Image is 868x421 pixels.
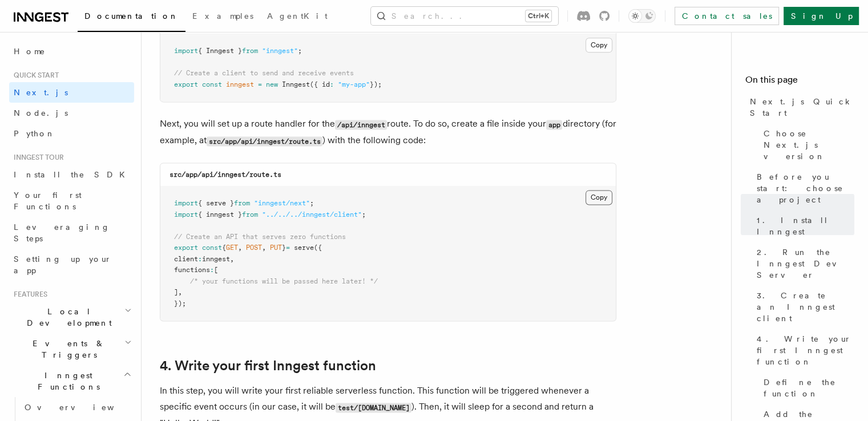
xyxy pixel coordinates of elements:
[160,116,616,149] p: Next, you will set up a route handler for the route. To do so, create a file inside your director...
[310,199,314,207] span: ;
[745,91,854,123] a: Next.js Quick Start
[14,254,112,275] span: Setting up your app
[198,199,234,207] span: { serve }
[9,217,134,249] a: Leveraging Steps
[282,244,286,252] span: }
[330,80,334,88] span: :
[260,3,334,31] a: AgentKit
[752,167,854,210] a: Before you start: choose a project
[238,244,242,252] span: ,
[270,244,282,252] span: PUT
[9,370,123,392] span: Inngest Functions
[14,88,68,97] span: Next.js
[750,96,854,119] span: Next.js Quick Start
[546,120,562,129] code: app
[310,80,330,88] span: ({ id
[160,358,376,374] a: 4. Write your first Inngest function
[198,211,242,218] span: { inngest }
[202,244,222,252] span: const
[764,128,854,162] span: Choose Next.js version
[764,377,854,399] span: Define the function
[9,41,134,62] a: Home
[202,255,230,263] span: inngest
[185,3,260,31] a: Examples
[174,255,198,263] span: client
[752,210,854,242] a: 1. Install Inngest
[9,365,134,397] button: Inngest Functions
[262,47,298,55] span: "inngest"
[298,47,302,55] span: ;
[174,233,346,241] span: // Create an API that serves zero functions
[174,80,198,88] span: export
[338,80,370,88] span: "my-app"
[282,80,310,88] span: Inngest
[9,249,134,281] a: Setting up your app
[210,266,214,274] span: :
[254,199,310,207] span: "inngest/next"
[258,80,262,88] span: =
[174,299,186,307] span: });
[9,71,59,80] span: Quick start
[198,255,202,263] span: :
[336,403,411,412] code: test/[DOMAIN_NAME]
[628,9,656,23] button: Toggle dark mode
[9,103,134,123] a: Node.js
[20,397,134,418] a: Overview
[9,333,134,365] button: Events & Triggers
[14,108,68,118] span: Node.js
[9,290,47,299] span: Features
[174,211,198,218] span: import
[226,244,238,252] span: GET
[214,266,218,274] span: [
[14,191,82,211] span: Your first Functions
[370,80,382,88] span: });
[335,120,387,129] code: /api/inngest
[78,3,185,32] a: Documentation
[267,11,328,21] span: AgentKit
[14,46,46,57] span: Home
[757,171,854,205] span: Before you start: choose a project
[314,244,322,252] span: ({
[14,129,55,138] span: Python
[178,288,182,296] span: ,
[752,329,854,372] a: 4. Write your first Inngest function
[169,171,281,179] code: src/app/api/inngest/route.ts
[9,153,64,162] span: Inngest tour
[174,69,354,77] span: // Create a client to send and receive events
[25,403,142,412] span: Overview
[192,11,253,21] span: Examples
[174,47,198,55] span: import
[586,38,612,52] button: Copy
[757,214,854,237] span: 1. Install Inngest
[784,7,859,25] a: Sign Up
[294,244,314,252] span: serve
[9,338,124,361] span: Events & Triggers
[262,211,362,218] span: "../../../inngest/client"
[371,7,558,25] button: Search...Ctrl+K
[202,80,222,88] span: const
[174,266,210,274] span: functions
[14,222,110,243] span: Leveraging Steps
[226,80,254,88] span: inngest
[222,244,226,252] span: {
[9,306,124,329] span: Local Development
[9,82,134,103] a: Next.js
[230,255,234,263] span: ,
[745,73,854,91] h4: On this page
[242,47,258,55] span: from
[362,211,366,218] span: ;
[675,7,779,25] a: Contact sales
[246,244,262,252] span: POST
[586,190,612,205] button: Copy
[198,47,242,55] span: { Inngest }
[759,123,854,167] a: Choose Next.js version
[14,170,132,179] span: Install the SDK
[286,244,290,252] span: =
[234,199,250,207] span: from
[759,372,854,404] a: Define the function
[752,285,854,329] a: 3. Create an Inngest client
[9,185,134,217] a: Your first Functions
[757,290,854,324] span: 3. Create an Inngest client
[757,333,854,367] span: 4. Write your first Inngest function
[242,211,258,218] span: from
